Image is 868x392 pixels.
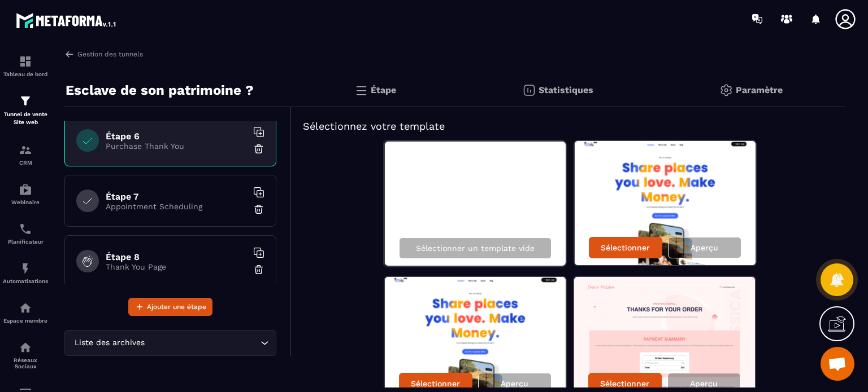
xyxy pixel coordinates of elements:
img: arrow [64,49,75,59]
a: Gestion des tunnels [64,49,143,59]
a: automationsautomationsAutomatisations [3,253,48,293]
p: Statistiques [539,85,593,95]
p: Paramètre [736,85,783,95]
img: automations [19,262,32,275]
input: Search for option [147,337,258,349]
img: social-network [19,341,32,354]
p: Sélectionner [601,243,650,252]
a: automationsautomationsWebinaire [3,174,48,214]
a: formationformationTunnel de vente Site web [3,86,48,135]
div: Search for option [64,330,276,356]
h6: Étape 8 [106,252,247,262]
img: stats.20deebd0.svg [522,83,536,97]
p: Aperçu [690,379,718,388]
h6: Étape 6 [106,131,247,142]
p: Appointment Scheduling [106,202,247,211]
p: Aperçu [691,243,718,252]
a: social-networksocial-networkRéseaux Sociaux [3,332,48,378]
p: Webinaire [3,199,48,205]
img: trash [253,204,264,215]
img: logo [16,10,118,30]
img: bars.0d591741.svg [354,83,368,97]
a: schedulerschedulerPlanificateur [3,214,48,253]
img: automations [19,183,32,196]
a: formationformationCRM [3,135,48,174]
p: Réseaux Sociaux [3,357,48,369]
h5: Sélectionnez votre template [303,118,834,134]
h6: Étape 7 [106,191,247,202]
p: Tableau de bord [3,71,48,77]
p: Thank You Page [106,262,247,271]
img: formation [19,143,32,157]
img: formation [19,55,32,68]
p: Sélectionner [411,379,460,388]
button: Ajouter une étape [128,298,212,316]
p: Sélectionner un template vide [416,244,535,253]
a: automationsautomationsEspace membre [3,293,48,332]
p: Automatisations [3,278,48,284]
p: Espace membre [3,318,48,324]
img: trash [253,143,264,155]
img: trash [253,264,264,275]
p: Planificateur [3,239,48,245]
p: Purchase Thank You [106,142,247,151]
span: Ajouter une étape [147,301,206,312]
img: scheduler [19,222,32,236]
a: formationformationTableau de bord [3,46,48,86]
p: Esclave de son patrimoine ? [66,79,254,102]
img: image [575,141,756,265]
span: Liste des archives [72,337,147,349]
img: setting-gr.5f69749f.svg [719,83,733,97]
p: Étape [371,85,396,95]
p: CRM [3,160,48,166]
a: Ouvrir le chat [821,347,854,381]
img: formation [19,94,32,108]
p: Aperçu [501,379,528,388]
p: Sélectionner [600,379,649,388]
img: automations [19,301,32,315]
p: Tunnel de vente Site web [3,111,48,126]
